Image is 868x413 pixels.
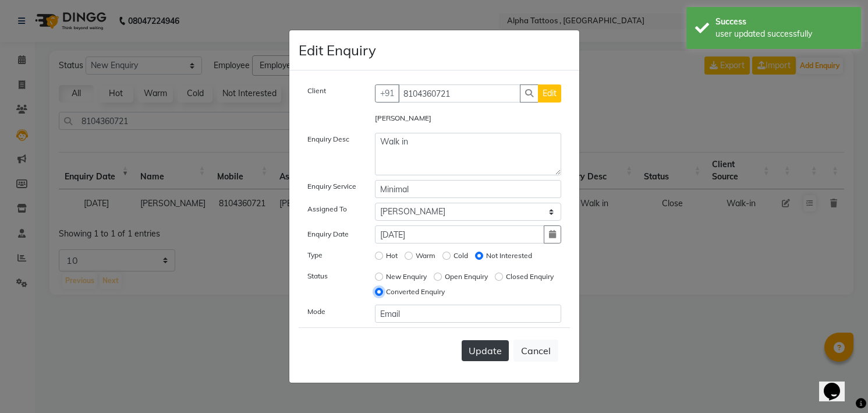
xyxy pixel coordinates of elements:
label: Mode [307,306,325,317]
label: Status [307,271,328,281]
div: Success [715,16,852,28]
label: New Enquiry [386,271,427,282]
label: Open Enquiry [445,271,488,282]
button: Update [462,340,509,361]
input: Search by Name/Mobile/Email/Code [398,84,520,103]
label: Not Interested [486,250,532,261]
label: Enquiry Date [307,229,349,239]
h4: Edit Enquiry [299,40,376,61]
label: Warm [416,250,435,261]
span: Edit [543,88,557,98]
button: Edit [538,84,561,103]
label: [PERSON_NAME] [375,113,431,123]
label: Cold [454,250,468,261]
label: Enquiry Service [307,181,356,192]
label: Closed Enquiry [506,271,554,282]
label: Enquiry Desc [307,134,349,144]
label: Client [307,86,326,96]
input: Enquiry Service [375,180,561,198]
div: user updated successfully [715,28,852,40]
label: Type [307,250,323,260]
iframe: chat widget [819,366,856,401]
label: Hot [386,250,398,261]
label: Converted Enquiry [386,287,445,297]
label: Assigned To [307,204,347,214]
span: Update [469,345,502,356]
button: +91 [375,84,399,103]
button: Cancel [513,340,558,362]
input: Email/phone/SMS [375,305,561,323]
